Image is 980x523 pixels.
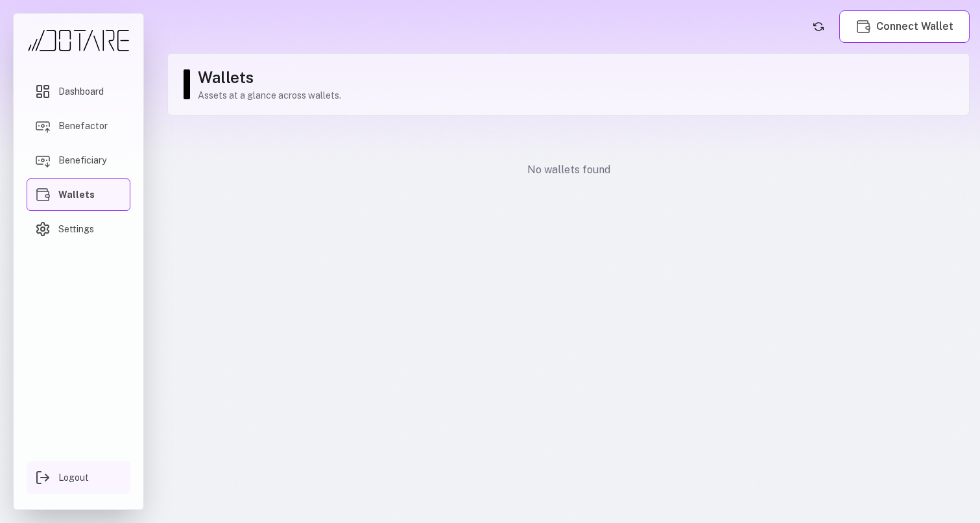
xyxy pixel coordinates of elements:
[855,19,871,34] img: Wallets
[35,118,51,134] img: Benefactor
[58,188,95,201] span: Wallets
[58,119,108,132] span: Benefactor
[58,223,94,236] span: Settings
[58,85,104,98] span: Dashboard
[839,10,970,43] button: Connect Wallet
[178,162,959,178] p: No wallets found
[35,152,51,168] img: Beneficiary
[198,67,956,88] h1: Wallets
[27,29,130,52] img: Dotare Logo
[58,154,106,167] span: Beneficiary
[808,16,829,37] button: Refresh account status
[198,89,956,102] p: Assets at a glance across wallets.
[58,471,89,484] span: Logout
[35,187,51,202] img: Wallets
